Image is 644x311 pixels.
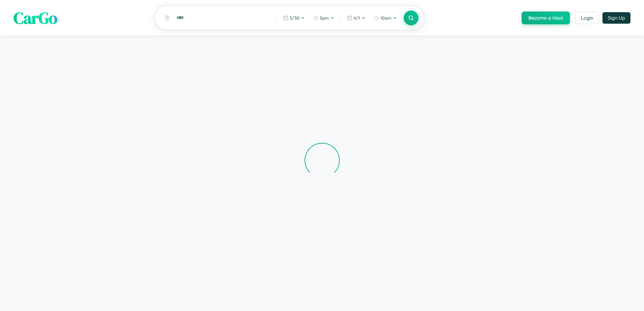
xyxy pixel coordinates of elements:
[14,7,57,29] span: CarGo
[380,15,391,21] span: 10am
[522,12,570,24] button: Become a Host
[280,13,308,23] button: 3/30
[354,15,360,21] span: 4 / 1
[310,13,338,23] button: 5pm
[343,13,369,23] button: 4/1
[320,15,329,21] span: 5pm
[575,12,599,24] button: Login
[602,12,630,24] button: Sign Up
[370,13,400,23] button: 10am
[290,15,300,21] span: 3 / 30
